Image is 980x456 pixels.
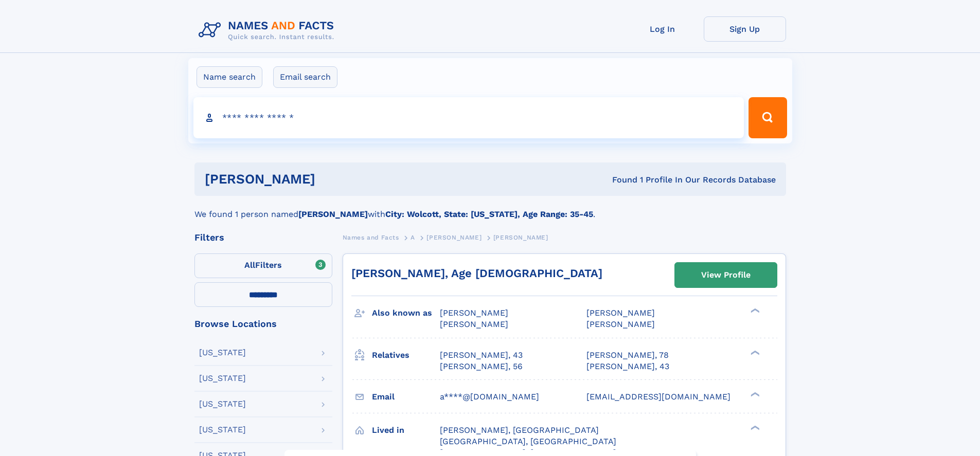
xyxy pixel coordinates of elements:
[372,388,440,406] h3: Email
[372,346,440,364] h3: Relatives
[194,253,332,278] label: Filters
[273,66,337,88] label: Email search
[493,234,548,241] span: [PERSON_NAME]
[749,97,787,138] button: Search Button
[372,304,440,322] h3: Also known as
[701,263,751,287] div: View Profile
[586,350,669,361] a: [PERSON_NAME], 78
[426,234,482,241] span: [PERSON_NAME]
[586,392,730,402] span: [EMAIL_ADDRESS][DOMAIN_NAME]
[748,349,760,356] div: ❯
[372,422,440,439] h3: Lived in
[199,426,246,434] div: [US_STATE]
[193,97,744,138] input: search input
[343,231,399,244] a: Names and Facts
[464,174,776,186] div: Found 1 Profile In Our Records Database
[440,425,599,435] span: [PERSON_NAME], [GEOGRAPHIC_DATA]
[440,308,508,318] span: [PERSON_NAME]
[748,424,760,431] div: ❯
[440,319,508,329] span: [PERSON_NAME]
[244,260,255,270] span: All
[194,196,786,221] div: We found 1 person named with .
[298,209,368,219] b: [PERSON_NAME]
[199,374,246,382] div: [US_STATE]
[748,307,760,314] div: ❯
[440,350,523,361] a: [PERSON_NAME], 43
[199,349,246,357] div: [US_STATE]
[586,319,655,329] span: [PERSON_NAME]
[205,173,464,186] h1: [PERSON_NAME]
[440,361,523,372] a: [PERSON_NAME], 56
[586,308,655,318] span: [PERSON_NAME]
[385,209,593,219] b: City: Wolcott, State: [US_STATE], Age Range: 35-45
[440,436,616,446] span: [GEOGRAPHIC_DATA], [GEOGRAPHIC_DATA]
[194,233,332,242] div: Filters
[586,361,669,372] a: [PERSON_NAME], 43
[621,16,704,42] a: Log In
[411,231,415,244] a: A
[748,391,760,397] div: ❯
[194,319,332,329] div: Browse Locations
[675,263,777,287] a: View Profile
[197,66,262,88] label: Name search
[351,267,602,280] a: [PERSON_NAME], Age [DEMOGRAPHIC_DATA]
[199,400,246,408] div: [US_STATE]
[194,16,343,44] img: Logo Names and Facts
[704,16,786,42] a: Sign Up
[426,231,482,244] a: [PERSON_NAME]
[411,234,415,241] span: A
